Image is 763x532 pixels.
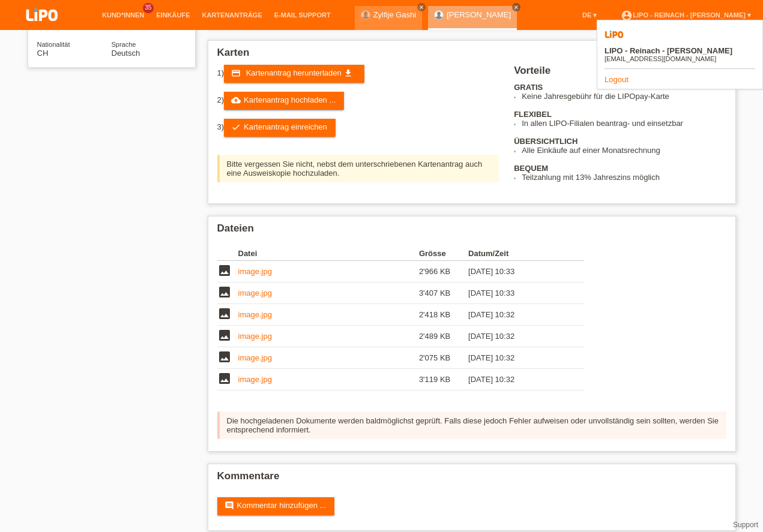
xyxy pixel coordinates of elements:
[143,3,154,13] span: 35
[112,49,140,58] span: Deutsch
[217,411,726,439] div: Die hochgeladenen Dokumente werden baldmöglichst geprüft. Falls diese jedoch Fehler aufweisen ode...
[224,92,344,110] a: cloud_uploadKartenantrag hochladen ...
[268,11,337,19] a: E-Mail Support
[150,11,196,19] a: Einkäufe
[217,306,232,321] i: image
[468,326,567,347] td: [DATE] 10:32
[733,521,758,529] a: Support
[522,146,726,155] li: Alle Einkäufe auf einer Monatsrechnung
[621,10,633,22] i: account_circle
[605,25,624,44] img: 39073_square.png
[238,353,272,362] a: image.jpg
[419,347,468,369] td: 2'075 KB
[238,288,272,297] a: image.jpg
[217,371,232,386] i: image
[238,310,272,319] a: image.jpg
[231,95,241,105] i: cloud_upload
[217,285,232,299] i: image
[37,49,49,58] span: Schweiz
[605,46,732,55] b: LIPO - Reinach - [PERSON_NAME]
[238,332,272,341] a: image.jpg
[419,247,468,261] th: Grösse
[605,75,629,84] a: Logout
[225,501,234,510] i: comment
[238,247,419,261] th: Datei
[196,11,268,19] a: Kartenanträge
[238,267,272,276] a: image.jpg
[217,47,726,65] h2: Karten
[217,470,726,488] h2: Kommentare
[605,55,732,62] div: [EMAIL_ADDRESS][DOMAIN_NAME]
[468,304,567,326] td: [DATE] 10:32
[512,3,520,11] a: close
[224,119,336,137] a: checkKartenantrag einreichen
[468,282,567,304] td: [DATE] 10:33
[468,347,567,369] td: [DATE] 10:32
[96,11,150,19] a: Kund*innen
[343,68,353,78] i: get_app
[12,25,72,34] a: LIPO pay
[522,119,726,128] li: In allen LIPO-Filialen beantrag- und einsetzbar
[419,261,468,282] td: 2'966 KB
[217,119,499,137] div: 3)
[447,10,511,19] a: [PERSON_NAME]
[468,247,567,261] th: Datum/Zeit
[217,350,232,364] i: image
[522,173,726,182] li: Teilzahlung mit 13% Jahreszins möglich
[468,369,567,390] td: [DATE] 10:32
[468,261,567,282] td: [DATE] 10:33
[522,92,726,101] li: Keine Jahresgebühr für die LIPOpay-Karte
[112,41,136,48] span: Sprache
[231,122,241,132] i: check
[217,92,499,110] div: 2)
[217,65,499,83] div: 1)
[417,3,426,11] a: close
[419,326,468,347] td: 2'489 KB
[514,110,552,119] b: FLEXIBEL
[217,223,726,241] h2: Dateien
[217,263,232,278] i: image
[514,83,543,92] b: GRATIS
[419,369,468,390] td: 3'119 KB
[217,155,499,182] div: Bitte vergessen Sie nicht, nebst dem unterschriebenen Kartenantrag auch eine Ausweiskopie hochzul...
[615,11,757,19] a: account_circleLIPO - Reinach - [PERSON_NAME] ▾
[37,41,70,48] span: Nationalität
[231,68,241,78] i: credit_card
[419,304,468,326] td: 2'418 KB
[514,65,726,83] h2: Vorteile
[576,11,603,19] a: DE ▾
[514,137,578,146] b: ÜBERSICHTLICH
[418,4,424,10] i: close
[513,4,519,10] i: close
[419,282,468,304] td: 3'407 KB
[246,68,342,77] span: Kartenantrag herunterladen
[217,497,335,515] a: commentKommentar hinzufügen ...
[373,10,417,19] a: Zylfije Gashi
[224,65,364,83] a: credit_card Kartenantrag herunterladen get_app
[217,328,232,342] i: image
[238,375,272,384] a: image.jpg
[514,164,548,173] b: BEQUEM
